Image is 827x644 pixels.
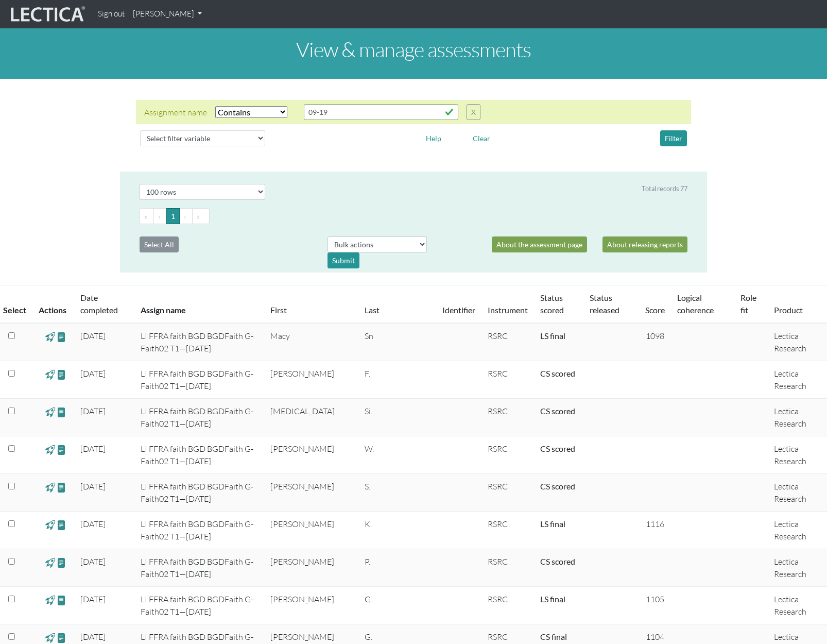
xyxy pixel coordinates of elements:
[32,285,74,324] th: Actions
[492,236,587,252] a: About the assessment page
[264,512,358,549] td: [PERSON_NAME]
[481,323,534,361] td: RSRC
[646,519,664,529] span: 1116
[481,549,534,587] td: RSRC
[57,632,66,643] span: view
[45,632,55,643] span: view
[134,549,264,587] td: LI FFRA faith BGD BGDFaith G-Faith02 T1—[DATE]
[140,208,687,224] ul: Pagination
[45,481,55,493] span: view
[467,104,480,120] button: X
[646,632,664,642] span: 1104
[481,436,534,474] td: RSRC
[358,512,436,549] td: K.
[57,406,66,418] span: view
[768,361,827,399] td: Lectica Research
[768,512,827,549] td: Lectica Research
[540,293,564,315] a: Status scored
[264,399,358,436] td: [MEDICAL_DATA]
[94,4,129,24] a: Sign out
[358,399,436,436] td: Si.
[74,549,134,587] td: [DATE]
[57,444,66,455] span: view
[677,293,714,315] a: Logical coherence
[134,436,264,474] td: LI FFRA faith BGD BGDFaith G-Faith02 T1—[DATE]
[328,252,359,268] div: Submit
[140,236,179,252] button: Select All
[481,399,534,436] td: RSRC
[768,323,827,361] td: Lectica Research
[74,399,134,436] td: [DATE]
[74,436,134,474] td: [DATE]
[421,132,446,142] a: Help
[264,474,358,512] td: [PERSON_NAME]
[134,399,264,436] td: LI FFRA faith BGD BGDFaith G-Faith02 T1—[DATE]
[540,406,575,416] a: Completed = assessment has been completed; CS scored = assessment has been CLAS scored; LS scored...
[166,208,180,224] button: Go to page 1
[57,368,66,380] span: view
[646,594,664,604] span: 1105
[481,512,534,549] td: RSRC
[358,549,436,587] td: P.
[540,632,567,641] a: Completed = assessment has been completed; CS scored = assessment has been CLAS scored; LS scored...
[365,305,380,315] a: Last
[129,4,206,24] a: [PERSON_NAME]
[540,594,565,604] a: Completed = assessment has been completed; CS scored = assessment has been CLAS scored; LS scored...
[134,474,264,512] td: LI FFRA faith BGD BGDFaith G-Faith02 T1—[DATE]
[481,361,534,399] td: RSRC
[134,323,264,361] td: LI FFRA faith BGD BGDFaith G-Faith02 T1—[DATE]
[642,184,687,194] div: Total records 77
[45,594,55,606] span: view
[45,556,55,568] span: view
[358,436,436,474] td: W.
[74,474,134,512] td: [DATE]
[358,323,436,361] td: Sn
[45,331,55,343] span: view
[74,512,134,549] td: [DATE]
[264,549,358,587] td: [PERSON_NAME]
[421,130,446,146] button: Help
[358,474,436,512] td: S.
[57,481,66,493] span: view
[57,519,66,531] span: view
[45,519,55,531] span: view
[488,305,528,315] a: Instrument
[540,368,575,378] a: Completed = assessment has been completed; CS scored = assessment has been CLAS scored; LS scored...
[358,361,436,399] td: F.
[8,5,85,24] img: lecticalive
[57,594,66,606] span: view
[45,368,55,380] span: view
[540,556,575,566] a: Completed = assessment has been completed; CS scored = assessment has been CLAS scored; LS scored...
[645,305,665,315] a: Score
[264,436,358,474] td: [PERSON_NAME]
[134,361,264,399] td: LI FFRA faith BGD BGDFaith G-Faith02 T1—[DATE]
[134,587,264,624] td: LI FFRA faith BGD BGDFaith G-Faith02 T1—[DATE]
[134,285,264,324] th: Assign name
[768,474,827,512] td: Lectica Research
[57,556,66,568] span: view
[768,587,827,624] td: Lectica Research
[358,587,436,624] td: G.
[646,331,664,341] span: 1098
[264,361,358,399] td: [PERSON_NAME]
[45,406,55,418] span: view
[481,474,534,512] td: RSRC
[144,106,207,118] div: Assignment name
[270,305,287,315] a: First
[80,293,118,315] a: Date completed
[540,519,565,529] a: Completed = assessment has been completed; CS scored = assessment has been CLAS scored; LS scored...
[57,331,66,343] span: view
[590,293,619,315] a: Status released
[768,549,827,587] td: Lectica Research
[45,444,55,455] span: view
[74,361,134,399] td: [DATE]
[660,130,687,146] button: Filter
[768,436,827,474] td: Lectica Research
[540,481,575,491] a: Completed = assessment has been completed; CS scored = assessment has been CLAS scored; LS scored...
[602,236,687,252] a: About releasing reports
[264,323,358,361] td: Macy
[774,305,803,315] a: Product
[264,587,358,624] td: [PERSON_NAME]
[134,512,264,549] td: LI FFRA faith BGD BGDFaith G-Faith02 T1—[DATE]
[74,323,134,361] td: [DATE]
